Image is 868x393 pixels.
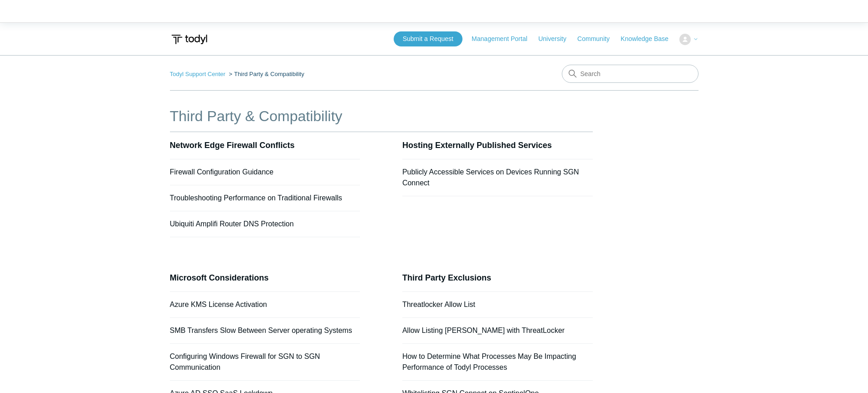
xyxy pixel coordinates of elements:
[394,31,462,46] a: Submit a Request
[402,141,552,150] a: Hosting Externally Published Services
[170,71,226,77] a: Todyl Support Center
[170,71,227,77] li: Todyl Support Center
[170,327,352,334] a: SMB Transfers Slow Between Server operating Systems
[170,168,274,176] a: Firewall Configuration Guidance
[402,273,491,282] a: Third Party Exclusions
[472,34,536,44] a: Management Portal
[402,327,565,334] a: Allow Listing [PERSON_NAME] with ThreatLocker
[170,220,294,228] a: Ubiquiti Amplifi Router DNS Protection
[402,352,576,371] a: How to Determine What Processes May Be Impacting Performance of Todyl Processes
[402,301,475,308] a: Threatlocker Allow List
[170,141,295,150] a: Network Edge Firewall Conflicts
[402,168,579,187] a: Publicly Accessible Services on Devices Running SGN Connect
[170,194,342,202] a: Troubleshooting Performance on Traditional Firewalls
[170,301,267,308] a: Azure KMS License Activation
[621,34,678,44] a: Knowledge Base
[562,65,699,83] input: Search
[227,71,304,77] li: Third Party & Compatibility
[170,31,209,48] img: Todyl Support Center Help Center home page
[170,273,269,282] a: Microsoft Considerations
[577,34,619,44] a: Community
[170,352,320,371] a: Configuring Windows Firewall for SGN to SGN Communication
[538,34,575,44] a: University
[170,105,593,127] h1: Third Party & Compatibility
